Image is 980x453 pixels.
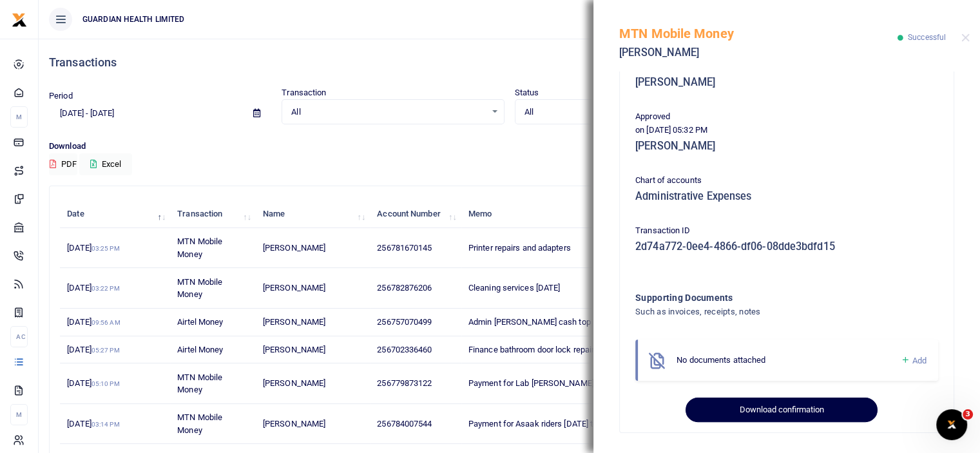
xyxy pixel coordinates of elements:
[263,378,325,388] span: [PERSON_NAME]
[91,380,120,387] small: 05:10 PM
[177,277,222,300] span: MTN Mobile Money
[170,200,256,228] th: Transaction: activate to sort column ascending
[377,378,432,388] span: 256779873122
[91,319,120,326] small: 09:56 AM
[282,86,326,99] label: Transaction
[91,245,120,252] small: 03:25 PM
[635,305,886,319] h4: Such as invoices, receipts, notes
[10,326,28,347] li: Ac
[177,412,222,435] span: MTN Mobile Money
[468,317,602,327] span: Admin [PERSON_NAME] cash top up
[67,378,119,388] span: [DATE]
[10,106,28,128] li: M
[515,86,539,99] label: Status
[67,283,119,293] span: [DATE]
[635,240,938,253] h5: 2d74a772-0ee4-4866-df06-08dde3bdfd15
[263,345,325,354] span: [PERSON_NAME]
[67,419,119,429] span: [DATE]
[912,356,927,365] span: Add
[908,33,946,42] span: Successful
[49,102,243,124] input: select period
[91,347,120,354] small: 05:27 PM
[377,283,432,293] span: 256782876206
[635,76,938,89] h5: [PERSON_NAME]
[468,243,571,253] span: Printer repairs and adapters
[263,317,325,327] span: [PERSON_NAME]
[67,345,119,354] span: [DATE]
[961,34,970,42] button: Close
[900,353,927,368] a: Add
[49,90,73,102] label: Period
[635,190,938,203] h5: Administrative Expenses
[12,14,27,24] a: logo-small logo-large logo-large
[635,224,938,238] p: Transaction ID
[468,345,594,354] span: Finance bathroom door lock repair
[635,110,938,124] p: Approved
[60,200,170,228] th: Date: activate to sort column descending
[468,283,560,293] span: Cleaning services [DATE]
[377,243,432,253] span: 256781670145
[49,153,77,175] button: PDF
[370,200,461,228] th: Account Number: activate to sort column ascending
[177,317,223,327] span: Airtel Money
[91,285,120,292] small: 03:22 PM
[468,419,624,429] span: Payment for Asaak riders [DATE] to [DATE]
[79,153,132,175] button: Excel
[619,46,898,59] h5: [PERSON_NAME]
[91,421,120,428] small: 03:14 PM
[377,419,432,429] span: 256784007544
[12,12,27,28] img: logo-small
[635,174,938,188] p: Chart of accounts
[263,243,325,253] span: [PERSON_NAME]
[619,26,898,41] h5: MTN Mobile Money
[291,106,485,119] span: All
[963,409,973,419] span: 3
[49,140,970,153] p: Download
[461,200,670,228] th: Memo: activate to sort column ascending
[635,124,938,137] p: on [DATE] 05:32 PM
[524,106,718,119] span: All
[256,200,370,228] th: Name: activate to sort column ascending
[10,404,28,425] li: M
[67,317,120,327] span: [DATE]
[177,345,223,354] span: Airtel Money
[377,317,432,327] span: 256757070499
[177,372,222,395] span: MTN Mobile Money
[468,378,614,388] span: Payment for Lab [PERSON_NAME] cash
[263,419,325,429] span: [PERSON_NAME]
[635,291,886,305] h4: Supporting Documents
[677,355,765,365] span: No documents attached
[77,14,189,25] span: GUARDIAN HEALTH LIMITED
[377,345,432,354] span: 256702336460
[635,140,938,153] h5: [PERSON_NAME]
[263,283,325,293] span: [PERSON_NAME]
[686,398,877,422] button: Download confirmation
[177,236,222,259] span: MTN Mobile Money
[936,409,967,440] iframe: Intercom live chat
[67,243,119,253] span: [DATE]
[49,55,970,70] h4: Transactions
